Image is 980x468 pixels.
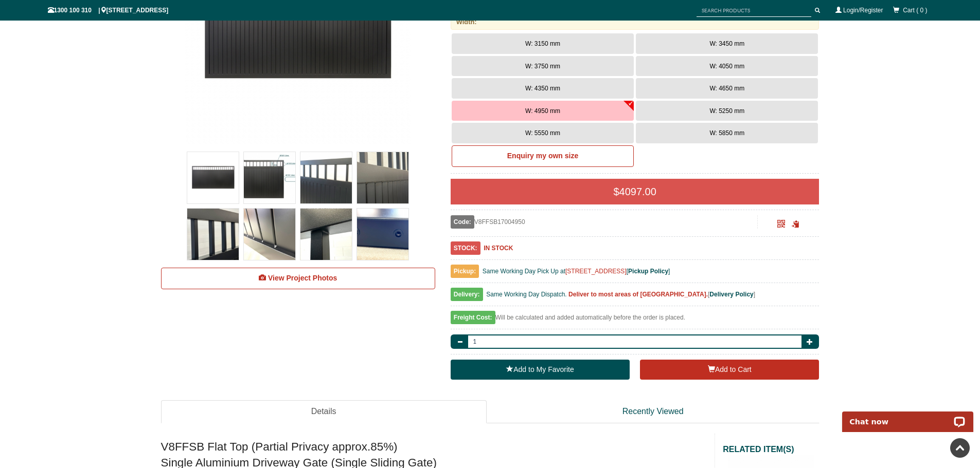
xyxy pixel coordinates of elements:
[451,179,819,204] div: $
[709,107,744,115] span: W: 5250 mm
[697,4,811,17] input: SEARCH PRODUCTS
[777,221,785,229] a: Click to enlarge and scan to share.
[709,129,744,137] span: W: 5850 mm
[451,241,480,255] span: STOCK:
[483,268,670,275] span: Same Working Day Pick Up at [ ]
[486,291,567,298] span: Same Working Day Dispatch.
[451,215,474,229] span: Code:
[507,152,578,160] b: Enquiry my own size
[636,56,818,77] button: W: 4050 mm
[244,152,295,203] img: V8FFSB - Flat Top (Partial Privacy approx.85%) - Single Aluminium Driveway Gate - Single Sliding ...
[835,400,980,432] iframe: LiveChat chat widget
[525,63,560,70] span: W: 3750 mm
[187,152,239,203] img: V8FFSB - Flat Top (Partial Privacy approx.85%) - Single Aluminium Driveway Gate - Single Sliding ...
[568,291,708,298] b: Deliver to most areas of [GEOGRAPHIC_DATA].
[451,360,630,380] a: Add to My Favorite
[903,7,927,14] span: Cart ( 0 )
[709,63,744,70] span: W: 4050 mm
[451,14,819,30] div: Width:
[843,7,883,14] a: Login/Register
[709,291,753,298] a: Delivery Policy
[525,107,560,115] span: W: 4950 mm
[161,268,435,289] a: View Project Photos
[452,56,634,77] button: W: 3750 mm
[452,145,634,167] a: Enquiry my own size
[636,33,818,54] button: W: 3450 mm
[525,40,560,47] span: W: 3150 mm
[628,268,668,275] a: Pickup Policy
[487,400,819,423] a: Recently Viewed
[525,85,560,92] span: W: 4350 mm
[484,245,513,252] b: IN STOCK
[723,444,819,455] h2: RELATED ITEM(S)
[636,101,818,121] button: W: 5250 mm
[451,288,483,301] span: Delivery:
[357,209,408,260] img: V8FFSB - Flat Top (Partial Privacy approx.85%) - Single Aluminium Driveway Gate - Single Sliding ...
[709,85,744,92] span: W: 4650 mm
[636,123,818,143] button: W: 5850 mm
[525,129,560,137] span: W: 5550 mm
[268,274,337,282] span: View Project Photos
[452,33,634,54] button: W: 3150 mm
[636,78,818,99] button: W: 4650 mm
[709,40,744,47] span: W: 3450 mm
[451,215,758,229] div: V8FFSB17004950
[792,220,799,228] span: Click to copy the URL
[452,78,634,99] button: W: 4350 mm
[187,209,239,260] img: V8FFSB - Flat Top (Partial Privacy approx.85%) - Single Aluminium Driveway Gate - Single Sliding ...
[452,101,634,121] button: W: 4950 mm
[451,311,819,329] div: Will be calculated and added automatically before the order is placed.
[451,311,495,324] span: Freight Cost:
[640,360,819,380] button: Add to Cart
[161,400,487,423] a: Details
[452,123,634,143] button: W: 5550 mm
[451,265,479,278] span: Pickup:
[300,152,352,203] img: V8FFSB - Flat Top (Partial Privacy approx.85%) - Single Aluminium Driveway Gate - Single Sliding ...
[244,209,295,260] img: V8FFSB - Flat Top (Partial Privacy approx.85%) - Single Aluminium Driveway Gate - Single Sliding ...
[619,186,656,197] span: 4097.00
[48,7,169,14] span: 1300 100 310 | [STREET_ADDRESS]
[565,268,627,275] a: [STREET_ADDRESS]
[357,152,408,203] img: V8FFSB - Flat Top (Partial Privacy approx.85%) - Single Aluminium Driveway Gate - Single Sliding ...
[451,288,819,306] div: [ ]
[300,209,352,260] img: V8FFSB - Flat Top (Partial Privacy approx.85%) - Single Aluminium Driveway Gate - Single Sliding ...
